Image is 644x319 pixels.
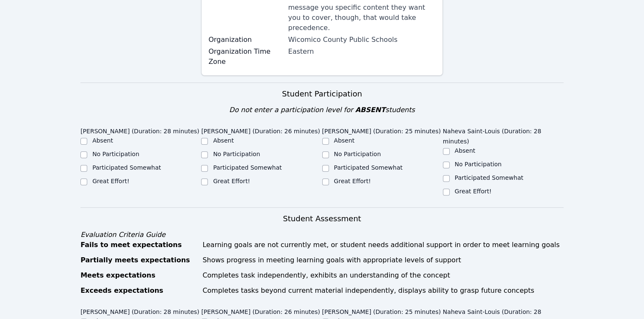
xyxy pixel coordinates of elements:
[213,178,250,184] label: Great Effort!
[355,106,385,114] span: ABSENT
[334,164,403,171] label: Participated Somewhat
[455,161,502,168] label: No Participation
[80,88,564,100] h3: Student Participation
[202,240,564,250] div: Learning goals are not currently met, or student needs additional support in order to meet learni...
[80,304,199,317] legend: [PERSON_NAME] (Duration: 28 minutes)
[80,230,564,240] div: Evaluation Criteria Guide
[92,151,139,157] label: No Participation
[201,304,320,317] legend: [PERSON_NAME] (Duration: 26 minutes)
[443,124,564,146] legend: Naheva Saint-Louis (Duration: 28 minutes)
[80,240,197,250] div: Fails to meet expectations
[455,174,523,181] label: Participated Somewhat
[80,105,564,115] div: Do not enter a participation level for students
[334,178,371,184] label: Great Effort!
[455,147,475,154] label: Absent
[322,124,441,136] legend: [PERSON_NAME] (Duration: 25 minutes)
[92,178,129,184] label: Great Effort!
[80,213,564,225] h3: Student Assessment
[80,270,197,280] div: Meets expectations
[80,255,197,265] div: Partially meets expectations
[92,137,113,144] label: Absent
[80,286,197,296] div: Exceeds expectations
[334,137,355,144] label: Absent
[208,47,283,67] label: Organization Time Zone
[288,47,435,57] div: Eastern
[202,255,564,265] div: Shows progress in meeting learning goals with appropriate levels of support
[208,35,283,45] label: Organization
[322,304,441,317] legend: [PERSON_NAME] (Duration: 25 minutes)
[288,35,435,45] div: Wicomico County Public Schools
[213,164,282,171] label: Participated Somewhat
[213,151,260,157] label: No Participation
[92,164,161,171] label: Participated Somewhat
[455,188,492,195] label: Great Effort!
[334,151,381,157] label: No Participation
[202,270,564,280] div: Completes task independently, exhibits an understanding of the concept
[80,124,199,136] legend: [PERSON_NAME] (Duration: 28 minutes)
[201,124,320,136] legend: [PERSON_NAME] (Duration: 26 minutes)
[213,137,234,144] label: Absent
[202,286,564,296] div: Completes tasks beyond current material independently, displays ability to grasp future concepts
